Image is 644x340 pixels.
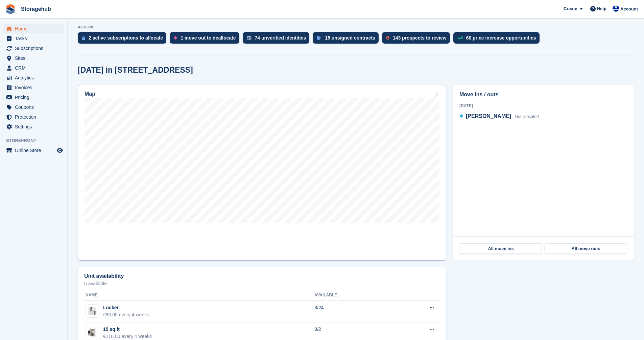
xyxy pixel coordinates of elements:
[89,35,163,41] div: 2 active subscriptions to allocate
[3,93,64,102] a: menu
[3,102,64,112] a: menu
[15,34,55,43] span: Tasks
[466,113,511,119] span: [PERSON_NAME]
[386,36,389,40] img: prospect-51fa495bee0391a8d652442698ab0144808aea92771e9ea1ae160a38d050c398.svg
[457,37,463,40] img: price_increase_opportunities-93ffe204e8149a01c8c9dc8f82e8f89637d9d84a8eef4429ea346261dce0b2c0.svg
[317,36,321,40] img: contract_signature_icon-13c848040528278c33f63329250d36e43548de30e8caae1d1a13099fd9432cc5.svg
[3,122,64,131] a: menu
[545,243,627,254] a: All move outs
[56,146,64,154] a: Preview store
[325,35,375,41] div: 15 unsigned contracts
[78,32,170,47] a: 2 active subscriptions to allocate
[5,4,16,14] img: stora-icon-8386f47178a22dfd0bd8f6a31ec36ba5ce8667c1dd55bd0f319d3a0aa187defe.svg
[15,102,55,112] span: Coupons
[103,326,152,333] div: 15 sq ft
[15,73,55,82] span: Analytics
[620,6,638,13] span: Account
[170,32,242,47] a: 1 move out to deallocate
[3,73,64,82] a: menu
[3,34,64,43] a: menu
[243,32,313,47] a: 74 unverified identities
[15,122,55,131] span: Settings
[314,290,391,301] th: Available
[15,63,55,73] span: CRM
[78,25,634,29] p: ACTIONS
[78,85,446,261] a: Map
[459,112,539,121] a: [PERSON_NAME] Not allocated
[18,3,54,15] a: Storagehub
[466,35,536,41] div: 60 price increase opportunities
[597,5,606,12] span: Help
[564,5,577,12] span: Create
[255,35,306,41] div: 74 unverified identities
[459,91,627,99] h2: Move ins / outs
[459,103,627,109] div: [DATE]
[84,281,440,286] p: 5 available
[82,36,85,40] img: active_subscription_to_allocate_icon-d502201f5373d7db506a760aba3b589e785aa758c864c3986d89f69b8ff3...
[103,304,149,311] div: Locker
[86,327,99,337] img: 15-sqft-unit-2.jpg
[515,114,539,119] span: Not allocated
[613,5,619,12] img: Vladimir Osojnik
[181,35,236,41] div: 1 move out to deallocate
[460,243,542,254] a: All move ins
[15,53,55,63] span: Sites
[3,146,64,155] a: menu
[3,24,64,33] a: menu
[85,91,95,97] h2: Map
[84,273,124,279] h2: Unit availability
[103,333,152,340] div: €110.00 every 4 weeks
[15,44,55,53] span: Subscriptions
[15,146,55,155] span: Online Store
[6,137,67,144] span: Storefront
[393,35,447,41] div: 143 prospects to review
[3,112,64,122] a: menu
[15,24,55,33] span: Home
[382,32,453,47] a: 143 prospects to review
[453,32,543,47] a: 60 price increase opportunities
[3,53,64,63] a: menu
[313,32,382,47] a: 15 unsigned contracts
[247,36,252,40] img: verify_identity-adf6edd0f0f0b5bbfe63781bf79b02c33cf7c696d77639b501bdc392416b5a36.svg
[3,63,64,73] a: menu
[84,290,314,301] th: Name
[3,44,64,53] a: menu
[103,311,149,318] div: €80.00 every 4 weeks
[78,66,193,75] h2: [DATE] in [STREET_ADDRESS]
[314,301,391,322] td: 3/24
[3,83,64,92] a: menu
[86,306,99,316] img: AdobeStock_336629645.jpeg
[174,36,177,40] img: move_outs_to_deallocate_icon-f764333ba52eb49d3ac5e1228854f67142a1ed5810a6f6cc68b1a99e826820c5.svg
[15,93,55,102] span: Pricing
[15,112,55,122] span: Protection
[15,83,55,92] span: Invoices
